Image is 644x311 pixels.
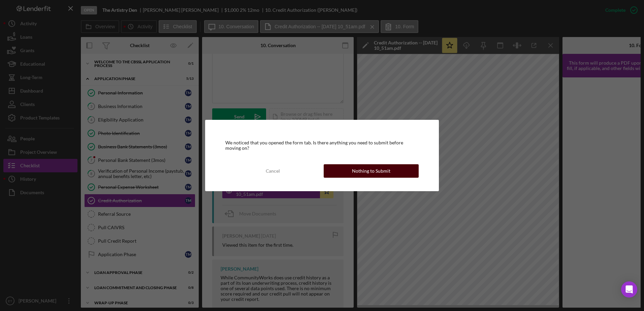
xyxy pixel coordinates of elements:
[352,164,390,178] div: Nothing to Submit
[621,281,637,298] div: Open Intercom Messenger
[266,164,280,178] div: Cancel
[324,164,419,178] button: Nothing to Submit
[225,164,320,178] button: Cancel
[225,140,419,151] div: We noticed that you opened the form tab. Is there anything you need to submit before moving on?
